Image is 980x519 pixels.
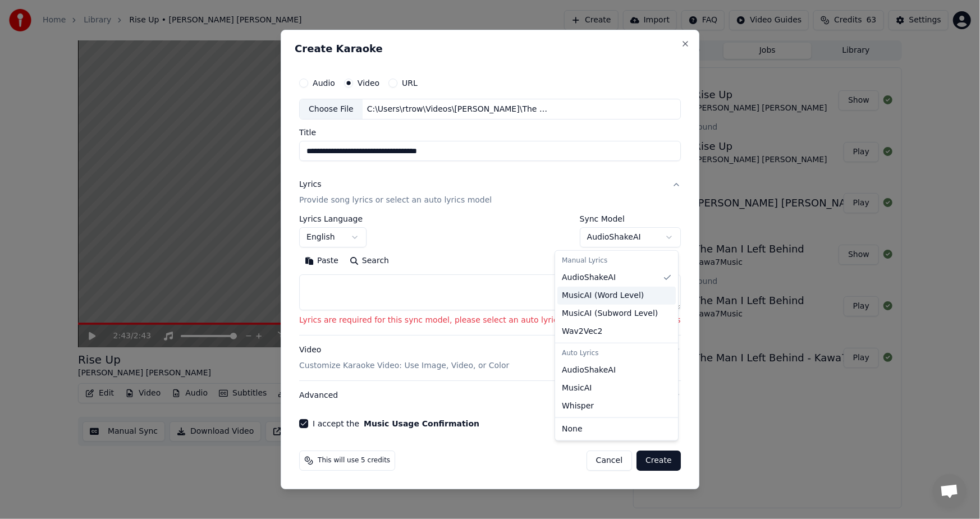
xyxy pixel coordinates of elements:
span: AudioShakeAI [562,272,616,283]
span: Whisper [562,401,594,412]
span: AudioShakeAI [562,365,616,376]
div: Manual Lyrics [557,253,676,269]
span: MusicAI ( Word Level ) [562,290,644,301]
span: MusicAI ( Subword Level ) [562,308,658,319]
div: Auto Lyrics [557,346,676,361]
span: MusicAI [562,383,592,394]
span: None [562,424,583,435]
span: Wav2Vec2 [562,326,602,337]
